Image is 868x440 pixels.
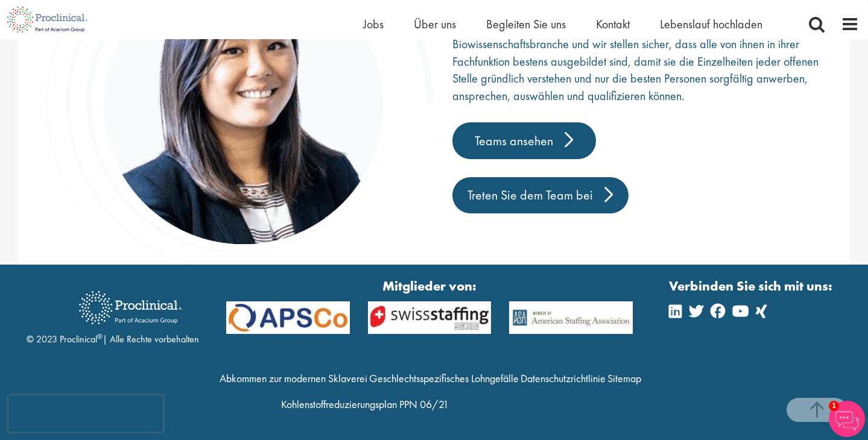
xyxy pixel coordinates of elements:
font: Teams ansehen [475,132,553,149]
img: Chatbot [829,401,865,437]
iframe: reCAPTCHA [8,395,163,432]
img: APSCo [217,301,359,334]
a: Jobs [363,16,384,32]
a: Kohlenstoffreduzierungsplan PPN 06/21 [281,397,449,411]
font: Treten Sie dem Team bei [467,186,593,204]
a: Datenschutzrichtlinie [521,371,606,385]
a: Kontakt [596,16,630,32]
a: Über uns [414,16,456,32]
a: Sitemap [607,371,641,385]
img: APSCo [359,301,501,334]
a: Teams ansehen [452,122,596,159]
font: Verbinden Sie sich mit uns: [669,277,832,295]
img: APSCo [500,301,642,334]
a: Abkommen zur modernen Sklaverei [220,371,367,385]
a: Geschlechtsspezifisches Lohngefälle [369,371,519,385]
font: | Alle Rechte vorbehalten [103,333,199,345]
font: © 2023 Proclinical [27,333,97,345]
a: Begleiten Sie uns [486,16,566,32]
a: Treten Sie dem Team bei [452,177,629,214]
font: Mitglieder von: [382,277,477,295]
font: ® [97,332,103,341]
img: Proklinische Rekrutierung [70,283,191,333]
font: 1 [832,401,836,410]
a: Lebenslauf hochladen [660,16,762,32]
font: Viele unserer Berater verfügen über einen Hintergrund in der Biowissenschaftsbranche und wir stel... [452,19,819,104]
